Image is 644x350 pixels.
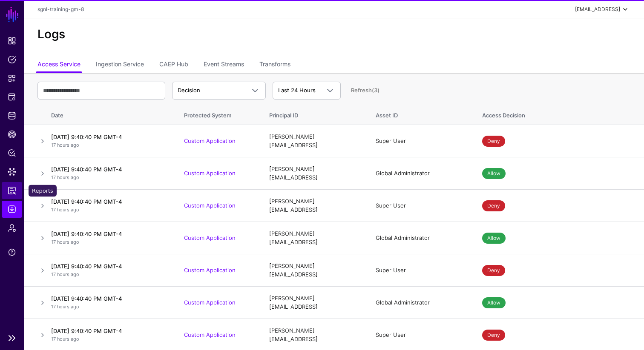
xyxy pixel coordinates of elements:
[37,57,80,73] a: Access Service
[269,197,359,214] div: [PERSON_NAME][EMAIL_ADDRESS]
[482,200,505,211] span: Deny
[175,103,261,125] th: Protected System
[575,6,620,13] div: [EMAIL_ADDRESS]
[2,126,22,143] a: CAEP Hub
[51,295,167,302] h4: [DATE] 9:40:40 PM GMT-4
[8,205,16,213] span: Logs
[184,267,236,273] a: Custom Application
[8,130,16,139] span: CAEP Hub
[482,297,506,308] span: Allow
[51,206,167,213] p: 17 hours ago
[8,37,16,45] span: Dashboard
[8,168,16,176] span: Data Lens
[482,265,505,276] span: Deny
[51,327,167,335] h4: [DATE] 9:40:40 PM GMT-4
[376,137,465,145] div: Super User
[51,271,167,278] p: 17 hours ago
[159,57,188,73] a: CAEP Hub
[51,198,167,205] h4: [DATE] 9:40:40 PM GMT-4
[2,32,22,49] a: Dashboard
[269,294,359,311] div: [PERSON_NAME][EMAIL_ADDRESS]
[51,142,167,149] p: 17 hours ago
[51,239,167,246] p: 17 hours ago
[278,87,316,94] span: Last 24 Hours
[51,303,167,310] p: 17 hours ago
[269,327,359,343] div: [PERSON_NAME][EMAIL_ADDRESS]
[2,88,22,105] a: Protected Systems
[51,165,167,173] h4: [DATE] 9:40:40 PM GMT-4
[482,330,505,341] span: Deny
[184,331,236,338] a: Custom Application
[2,70,22,87] a: Snippets
[51,336,167,343] p: 17 hours ago
[51,174,167,181] p: 17 hours ago
[184,170,236,176] a: Custom Application
[2,51,22,68] a: Policies
[269,165,359,182] div: [PERSON_NAME][EMAIL_ADDRESS]
[376,266,465,275] div: Super User
[51,262,167,270] h4: [DATE] 9:40:40 PM GMT-4
[8,111,16,120] span: Identity Data Fabric
[2,163,22,180] a: Data Lens
[2,145,22,162] a: Policy Lens
[8,55,16,64] span: Policies
[2,182,22,199] a: Reports
[482,136,505,147] span: Deny
[37,27,630,42] h2: Logs
[376,169,465,178] div: Global Administrator
[259,57,290,73] a: Transforms
[8,186,16,195] span: Reports
[8,93,16,101] span: Protected Systems
[8,224,16,232] span: Admin
[29,185,57,197] div: Reports
[2,219,22,236] a: Admin
[261,103,367,125] th: Principal ID
[376,331,465,339] div: Super User
[376,234,465,242] div: Global Administrator
[178,87,200,94] span: Decision
[184,234,236,241] a: Custom Application
[8,149,16,157] span: Policy Lens
[269,262,359,279] div: [PERSON_NAME][EMAIL_ADDRESS]
[376,299,465,307] div: Global Administrator
[51,230,167,238] h4: [DATE] 9:40:40 PM GMT-4
[8,74,16,83] span: Snippets
[474,103,644,125] th: Access Decision
[269,133,359,149] div: [PERSON_NAME][EMAIL_ADDRESS]
[37,6,84,12] a: sgnl-training-gm-8
[204,57,244,73] a: Event Streams
[96,57,144,73] a: Ingestion Service
[376,202,465,210] div: Super User
[184,202,236,209] a: Custom Application
[2,201,22,218] a: Logs
[482,233,506,244] span: Allow
[269,230,359,246] div: [PERSON_NAME][EMAIL_ADDRESS]
[351,87,379,94] a: Refresh (3)
[482,168,506,179] span: Allow
[2,107,22,124] a: Identity Data Fabric
[51,133,167,141] h4: [DATE] 9:40:40 PM GMT-4
[48,103,175,125] th: Date
[184,137,236,144] a: Custom Application
[8,248,16,256] span: Support
[367,103,474,125] th: Asset ID
[5,5,20,24] a: SGNL
[184,299,236,306] a: Custom Application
